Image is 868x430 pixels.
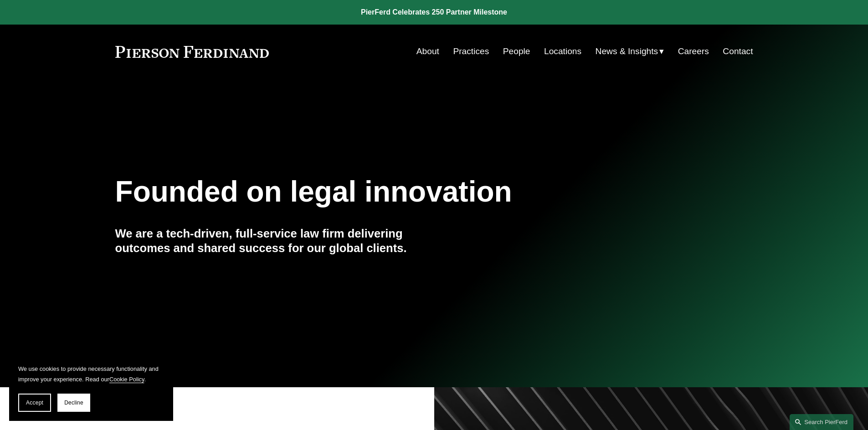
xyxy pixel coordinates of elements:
[9,354,173,421] section: Cookie banner
[453,43,489,60] a: Practices
[544,43,581,60] a: Locations
[503,43,530,60] a: People
[790,414,853,430] a: Search this site
[18,394,51,412] button: Accept
[723,43,753,60] a: Contact
[26,400,43,406] span: Accept
[115,226,434,256] h4: We are a tech-driven, full-service law firm delivering outcomes and shared success for our global...
[416,43,439,60] a: About
[596,43,664,60] a: folder dropdown
[678,43,709,60] a: Careers
[109,376,144,383] a: Cookie Policy
[18,364,164,384] p: We use cookies to provide necessary functionality and improve your experience. Read our .
[64,400,83,406] span: Decline
[57,394,90,412] button: Decline
[596,44,658,60] span: News & Insights
[115,175,647,208] h1: Founded on legal innovation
